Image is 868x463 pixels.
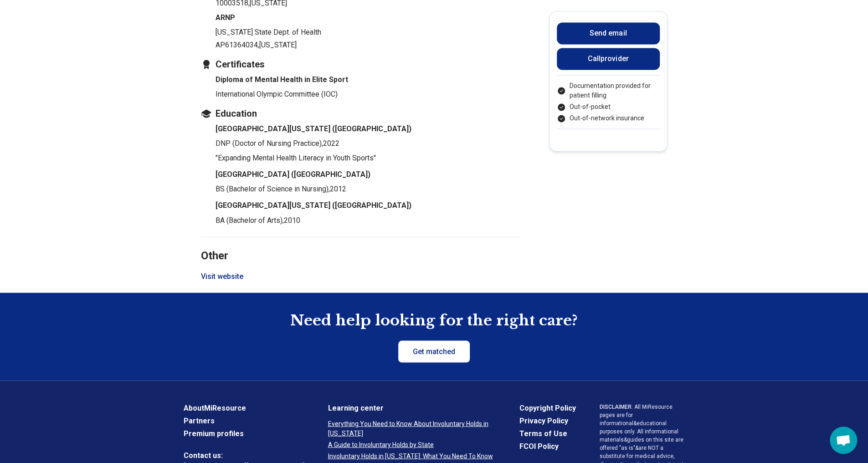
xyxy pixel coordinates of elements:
li: Out-of-pocket [557,102,660,112]
h4: [GEOGRAPHIC_DATA][US_STATE] ([GEOGRAPHIC_DATA]) [216,123,520,134]
a: Partners [184,415,304,426]
a: Get matched [398,340,470,362]
a: Involuntary Holds in [US_STATE]: What You Need To Know [328,451,496,461]
p: International Olympic Committee (IOC) [216,89,520,100]
h2: Need help looking for the right care? [7,311,861,330]
li: Out-of-network insurance [557,113,660,123]
a: Premium profiles [184,428,304,439]
p: AP61364034 [216,40,520,51]
h3: Education [201,107,520,120]
a: Copyright Policy [519,402,576,413]
span: DISCLAIMER [600,403,632,410]
a: Terms of Use [519,428,576,439]
h4: Diploma of Mental Health in Elite Sport [216,74,520,85]
p: BS (Bachelor of Science in Nursing) , 2012 [216,184,520,195]
h4: [GEOGRAPHIC_DATA][US_STATE] ([GEOGRAPHIC_DATA]) [216,200,520,211]
button: Send email [557,22,660,44]
button: Callprovider [557,48,660,70]
li: Documentation provided for patient filling [557,81,660,100]
h3: Certificates [201,58,520,71]
h2: Other [201,226,520,263]
a: Learning center [328,402,496,413]
span: , [US_STATE] [258,41,297,49]
p: "Expanding Mental Health Literacy in Youth Sports" [216,153,520,164]
h4: [GEOGRAPHIC_DATA] ([GEOGRAPHIC_DATA]) [216,169,520,180]
ul: Payment options [557,81,660,123]
a: FCOI Policy [519,441,576,452]
h4: ARNP [216,12,520,23]
span: Contact us: [184,450,304,461]
a: AboutMiResource [184,402,304,413]
a: Privacy Policy [519,415,576,426]
p: BA (Bachelor of Arts) , 2010 [216,215,520,226]
a: Open chat [830,427,857,454]
p: [US_STATE] State Dept. of Health [216,27,520,38]
p: DNP (Doctor of Nursing Practice) , 2022 [216,138,520,149]
button: Visit website [201,271,243,282]
a: A Guide to Involuntary Holds by State [328,440,496,449]
a: Everything You Need to Know About Involuntary Holds in [US_STATE] [328,419,496,438]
